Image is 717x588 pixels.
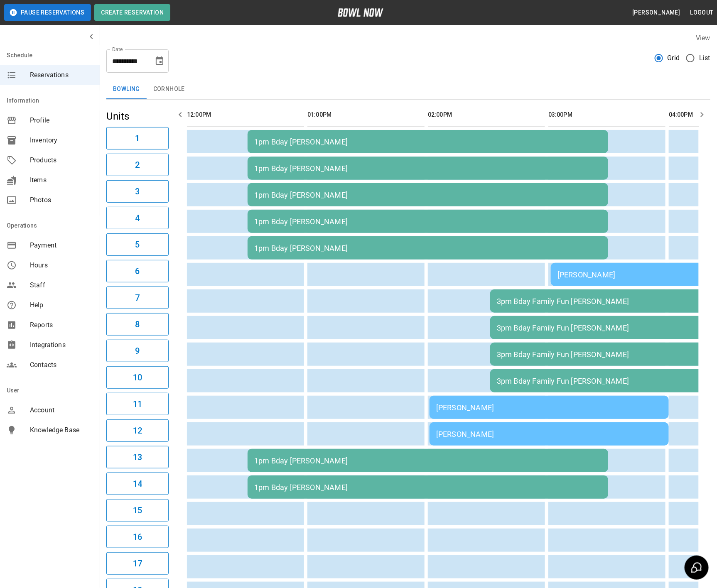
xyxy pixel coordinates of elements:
button: 11 [106,393,169,415]
h6: 4 [135,211,140,225]
div: [PERSON_NAME] [436,430,662,439]
span: Products [30,155,93,165]
div: 1pm Bday [PERSON_NAME] [254,244,602,252]
button: Pause Reservations [4,4,91,21]
span: Contacts [30,360,93,370]
button: Bowling [106,79,147,99]
h6: 7 [135,291,140,304]
button: 4 [106,207,169,229]
span: Items [30,175,93,185]
div: 1pm Bday [PERSON_NAME] [254,191,602,199]
div: [PERSON_NAME] [436,403,662,412]
button: Cornhole [147,79,192,99]
span: Staff [30,280,93,290]
span: Account [30,405,93,415]
th: 02:00PM [428,103,545,127]
h6: 11 [133,397,142,411]
span: Grid [668,53,680,63]
div: 1pm Bday [PERSON_NAME] [254,164,602,173]
div: inventory tabs [106,79,710,99]
h6: 10 [133,371,142,384]
span: Inventory [30,135,93,145]
div: 1pm Bday [PERSON_NAME] [254,456,602,465]
button: 8 [106,313,169,336]
button: 9 [106,340,169,362]
button: 7 [106,287,169,309]
label: View [696,34,710,42]
button: Create Reservation [94,4,170,21]
h6: 12 [133,424,142,437]
button: 6 [106,260,169,282]
h6: 5 [135,238,140,251]
span: Help [30,300,93,310]
span: Payment [30,240,93,250]
img: logo [338,8,383,17]
div: 1pm Bday [PERSON_NAME] [254,137,602,146]
h6: 8 [135,318,140,331]
span: Hours [30,260,93,270]
span: Reservations [30,70,93,80]
th: 12:00PM [187,103,304,127]
button: Logout [687,5,717,20]
div: 1pm Bday [PERSON_NAME] [254,483,602,492]
button: 13 [106,446,169,468]
span: Profile [30,115,93,125]
button: 15 [106,499,169,522]
h6: 1 [135,132,140,145]
th: 01:00PM [307,103,425,127]
span: Photos [30,195,93,205]
h6: 6 [135,265,140,278]
button: 1 [106,127,169,149]
button: 2 [106,154,169,176]
button: 10 [106,366,169,389]
span: Reports [30,320,93,330]
button: 5 [106,233,169,256]
h6: 15 [133,504,142,517]
span: Knowledge Base [30,425,93,435]
h6: 3 [135,185,140,198]
button: 17 [106,552,169,575]
h6: 14 [133,477,142,490]
th: 03:00PM [548,103,665,127]
span: Integrations [30,340,93,350]
button: 14 [106,473,169,495]
button: [PERSON_NAME] [629,5,683,20]
h5: Units [106,110,169,123]
span: List [699,53,710,63]
button: 16 [106,526,169,548]
h6: 9 [135,344,140,358]
h6: 2 [135,158,140,171]
div: 1pm Bday [PERSON_NAME] [254,217,602,226]
h6: 13 [133,451,142,464]
h6: 16 [133,530,142,544]
button: 3 [106,180,169,203]
button: 12 [106,419,169,442]
button: Choose date, selected date is Sep 27, 2025 [151,53,168,69]
h6: 17 [133,557,142,570]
